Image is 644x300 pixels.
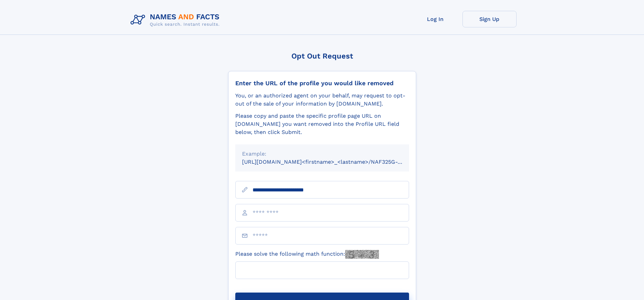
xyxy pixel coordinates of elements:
div: Enter the URL of the profile you would like removed [235,79,409,87]
div: Opt Out Request [228,52,416,60]
div: Example: [242,150,402,158]
div: Please copy and paste the specific profile page URL on [DOMAIN_NAME] you want removed into the Pr... [235,112,409,136]
img: Logo Names and Facts [128,11,225,29]
a: Sign Up [462,11,517,27]
label: Please solve the following math function: [235,250,379,259]
a: Log In [408,11,462,27]
small: [URL][DOMAIN_NAME]<firstname>_<lastname>/NAF325G-xxxxxxxx [242,159,422,165]
div: You, or an authorized agent on your behalf, may request to opt-out of the sale of your informatio... [235,92,409,108]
